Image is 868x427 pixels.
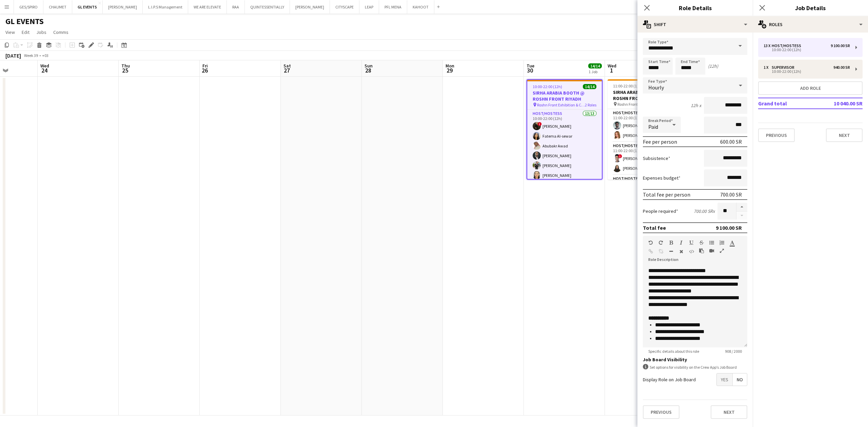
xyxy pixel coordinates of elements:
[679,240,684,245] button: Italic
[716,224,742,231] div: 9 100.00 SR
[758,81,863,95] button: Add role
[826,128,863,142] button: Next
[14,0,43,14] button: GES/SPIRO
[36,29,46,35] span: Jobs
[40,63,49,69] span: Wed
[699,248,704,253] button: Paste as plain text
[708,63,718,69] div: (12h)
[643,357,747,363] h3: Job Board Visibility
[527,110,602,251] app-card-role: Host/Hostess13/1310:00-22:00 (12h)![PERSON_NAME]Fatema Al-sewarAbubakr Awad[PERSON_NAME][PERSON_N...
[679,249,684,254] button: Clear Formatting
[717,373,732,386] span: Yes
[527,63,534,69] span: Tue
[643,191,690,198] div: Total fee per person
[5,52,21,59] div: [DATE]
[758,128,795,142] button: Previous
[617,102,665,107] span: Roshn Front Exhibition & Conference Center - [GEOGRAPHIC_DATA]
[719,248,724,253] button: Fullscreen
[643,377,696,383] label: Display Role on Job Board
[820,98,863,109] td: 10 040.00 SR
[608,63,616,69] span: Wed
[407,0,434,14] button: KAHOOT
[202,63,208,69] span: Fri
[733,373,747,386] span: No
[608,175,684,198] app-card-role: Host/Hostess1/1
[720,138,742,145] div: 600.00 SR
[669,240,673,245] button: Bold
[53,29,68,35] span: Comms
[39,66,49,74] span: 24
[51,28,71,37] a: Comms
[283,63,291,69] span: Sat
[764,65,772,70] div: 1 x
[608,142,684,175] app-card-role: Host/Hostess2/211:00-22:00 (11h)![PERSON_NAME][PERSON_NAME]
[643,224,666,231] div: Total fee
[648,123,658,130] span: Paid
[764,70,850,73] div: 10:00-22:00 (12h)
[648,240,653,245] button: Undo
[643,405,679,419] button: Previous
[282,66,291,74] span: 27
[3,28,18,37] a: View
[527,90,602,102] h3: SIRHA ARABIA BOOTH @ ROSHN FRONT RIYADH
[730,240,734,245] button: Text Color
[533,84,562,89] span: 10:00-22:00 (12h)
[764,43,772,48] div: 13 x
[758,98,820,109] td: Grand total
[637,3,753,12] h3: Role Details
[5,29,15,35] span: View
[379,0,407,14] button: PFL MENA
[709,240,714,245] button: Unordered List
[608,89,684,101] h3: SIRHA ARABIA BOOTH @ ROSHN FRONT RIYADH
[588,63,602,68] span: 14/14
[103,0,143,14] button: [PERSON_NAME]
[643,138,677,145] div: Fee per person
[648,84,664,91] span: Hourly
[711,405,747,419] button: Next
[607,66,616,74] span: 1
[831,43,850,48] div: 9 100.00 SR
[290,0,330,14] button: [PERSON_NAME]
[121,63,130,69] span: Thu
[736,203,747,211] button: Increase
[72,0,103,14] button: GL EVENTS
[245,0,290,14] button: QUINTESSENTIALLY
[694,208,715,214] div: 700.00 SR x
[658,240,663,245] button: Redo
[5,16,44,26] h1: GL EVENTS
[526,66,534,74] span: 30
[719,349,747,354] span: 908 / 2000
[643,155,670,161] label: Subsistence
[22,53,39,58] span: Week 39
[772,65,797,70] div: Supervisor
[699,240,704,245] button: Strikethrough
[446,63,454,69] span: Mon
[42,53,48,58] div: +03
[188,0,227,14] button: WE ARE ELEVATE
[753,3,868,12] h3: Job Details
[637,16,753,33] div: Shift
[689,240,694,245] button: Underline
[613,83,643,88] span: 11:00-22:00 (11h)
[583,84,596,89] span: 14/14
[608,79,684,180] app-job-card: 11:00-22:00 (11h)14/14SIRHA ARABIA BOOTH @ ROSHN FRONT RIYADH Roshn Front Exhibition & Conference...
[143,0,188,14] button: L.I.P.S Management
[643,364,747,370] div: Set options for visibility on the Crew App’s Job Board
[691,102,701,108] div: 12h x
[589,69,601,74] div: 1 Job
[643,208,678,214] label: People required
[364,63,373,69] span: Sun
[227,0,245,14] button: RAA
[689,249,694,254] button: HTML Code
[720,191,742,198] div: 700.00 SR
[120,66,130,74] span: 25
[330,0,359,14] button: CITYSCAPE
[43,0,72,14] button: CHAUMET
[527,79,603,180] app-job-card: 10:00-22:00 (12h)14/14SIRHA ARABIA BOOTH @ ROSHN FRONT RIYADH Roshn Front Exhibition & Conference...
[585,102,596,107] span: 2 Roles
[764,48,850,52] div: 10:00-22:00 (12h)
[643,175,680,181] label: Expenses budget
[363,66,373,74] span: 28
